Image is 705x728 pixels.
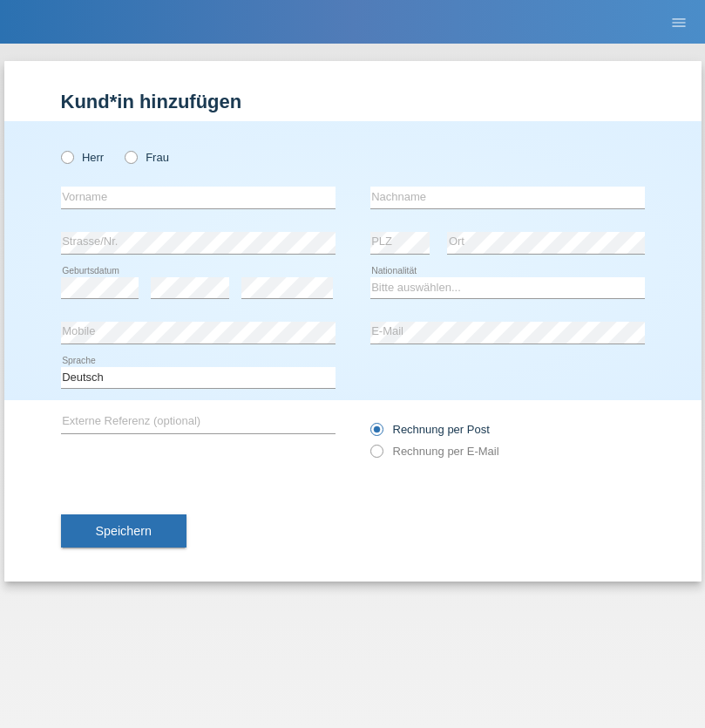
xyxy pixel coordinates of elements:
label: Rechnung per E-Mail [370,445,499,458]
i: menu [670,14,688,31]
input: Rechnung per E-Mail [370,445,382,466]
label: Rechnung per Post [370,423,490,436]
input: Rechnung per Post [370,423,382,445]
label: Frau [125,151,169,164]
span: Speichern [96,524,152,538]
button: Speichern [61,514,186,548]
h1: Kund*in hinzufügen [61,91,645,112]
input: Frau [125,151,136,162]
a: menu [661,17,696,27]
label: Herr [61,151,105,164]
input: Herr [61,151,72,162]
